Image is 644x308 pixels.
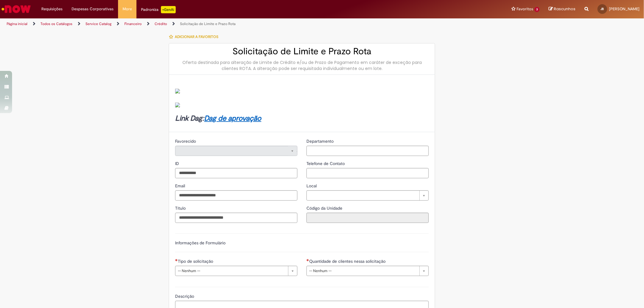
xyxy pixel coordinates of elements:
a: Página inicial [7,21,27,26]
a: Financeiro [124,21,142,26]
span: Email [175,183,186,189]
a: Todos os Catálogos [40,21,72,26]
span: Departamento [306,138,335,144]
label: Informações de Formulário [175,240,226,246]
span: More [123,6,132,12]
span: Necessários [175,259,178,261]
button: Adicionar a Favoritos [169,30,222,43]
label: Somente leitura - Código da Unidade [306,205,344,211]
span: Tipo de solicitação [178,259,214,264]
img: sys_attachment.do [175,103,180,107]
div: Padroniza [141,6,176,13]
input: Email [175,190,297,201]
span: Adicionar a Favoritos [175,34,218,39]
span: Rascunhos [554,6,575,12]
span: Descrição [175,294,195,299]
a: Crédito [155,21,167,26]
input: ID [175,168,297,178]
a: Dag de aprovação [204,114,261,123]
span: [PERSON_NAME] [609,6,639,11]
input: Código da Unidade [306,213,429,223]
span: -- Nenhum -- [309,266,416,276]
a: Limpar campo Local [306,190,429,201]
span: Requisições [41,6,62,12]
img: ServiceNow [1,3,32,15]
a: Limpar campo Favorecido [175,146,297,156]
a: Service Catalog [85,21,111,26]
span: 3 [534,7,540,12]
a: Rascunhos [549,6,575,12]
span: Favoritos [517,6,533,12]
span: JB [601,7,604,11]
span: -- Nenhum -- [178,266,285,276]
input: Título [175,213,297,223]
span: Despesas Corporativas [72,6,114,12]
span: Somente leitura - Favorecido [175,138,197,144]
span: Quantidade de clientes nessa solicitação [309,259,387,264]
a: Solicitação de Limite e Prazo Rota [180,21,235,26]
span: Telefone de Contato [306,161,346,166]
span: Título [175,205,187,211]
input: Telefone de Contato [306,168,429,178]
span: Necessários [306,259,309,261]
div: Oferta destinada para alteração de Limite de Crédito e/ou de Prazo de Pagamento em caráter de exc... [175,59,429,71]
input: Departamento [306,146,429,156]
img: sys_attachment.do [175,89,180,94]
h2: Solicitação de Limite e Prazo Rota [175,46,429,56]
span: ID [175,161,180,166]
strong: Link Dag: [175,114,261,123]
ul: Trilhas de página [5,18,425,30]
span: Local [306,183,318,189]
p: +GenAi [161,6,176,13]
